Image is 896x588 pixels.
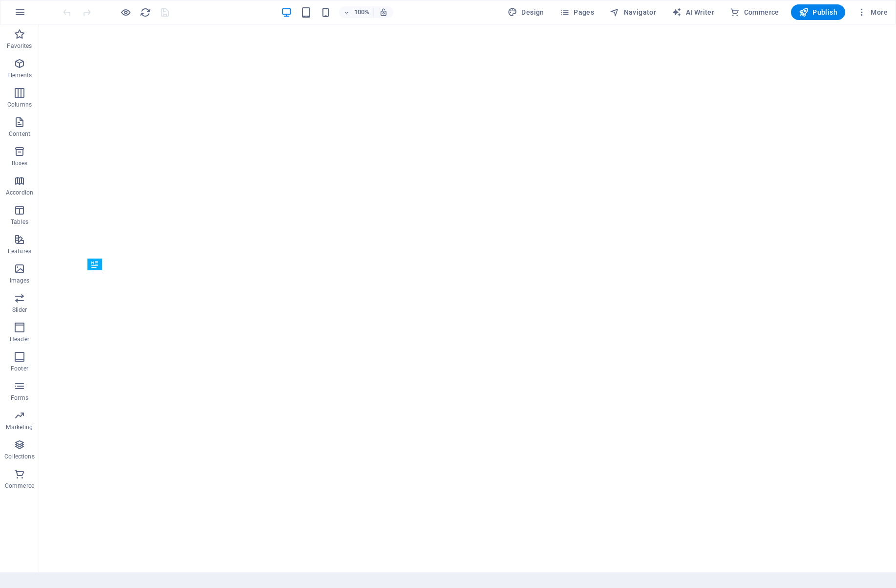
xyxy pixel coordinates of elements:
button: Click here to leave preview mode and continue editing [120,6,131,18]
p: Tables [11,218,28,226]
span: Commerce [730,7,779,17]
button: reload [139,6,151,18]
span: Pages [560,7,594,17]
button: Commerce [726,4,783,20]
p: Forms [11,394,28,402]
span: More [857,7,888,17]
p: Columns [7,101,32,109]
p: Marketing [6,423,33,431]
i: Reload page [140,7,151,18]
p: Content [9,130,30,138]
button: Publish [791,4,845,20]
h6: 100% [354,6,369,18]
p: Features [8,247,31,255]
p: Elements [7,71,32,79]
span: Publish [799,7,837,17]
span: Design [508,7,544,17]
p: Footer [11,365,28,372]
i: On resize automatically adjust zoom level to fit chosen device. [379,8,388,17]
div: Design (Ctrl+Alt+Y) [504,4,548,20]
button: More [853,4,892,20]
button: AI Writer [668,4,718,20]
button: Navigator [606,4,660,20]
p: Header [10,335,29,343]
p: Commerce [5,482,34,490]
button: Pages [556,4,598,20]
span: AI Writer [672,7,714,17]
button: Design [504,4,548,20]
p: Collections [4,453,34,460]
span: Navigator [610,7,656,17]
p: Boxes [12,159,28,167]
button: 100% [339,6,374,18]
p: Favorites [7,42,32,50]
p: Images [10,277,30,284]
p: Slider [12,306,27,314]
p: Accordion [6,189,33,196]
